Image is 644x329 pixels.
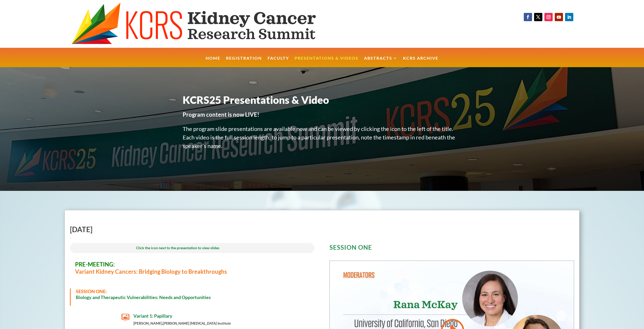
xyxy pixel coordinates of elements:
span: KCRS25 Presentations & Video [183,94,329,106]
a: KCRS Archive [403,56,438,67]
p: The program slide presentations are available now and can be viewed by clicking the icon to the l... [183,124,461,156]
span: PRE-MEETING: [75,261,115,268]
a: Follow on Facebook [524,13,532,21]
span: Click the icon next to the presentation to view slides [136,246,219,250]
a: Faculty [268,56,289,67]
img: KCRS generic logo wide [71,3,346,45]
a: Home [206,56,220,67]
a: Follow on Instagram [544,13,553,21]
span: SESSION ONE: [76,288,107,294]
strong: Program content is now LIVE! [183,111,259,118]
a: Follow on X [534,13,542,21]
a: Follow on Youtube [555,13,563,21]
a: Abstracts [364,56,397,67]
a: Presentations & Videos [295,56,358,67]
h3: SESSION ONE [329,244,574,253]
em: [PERSON_NAME] [MEDICAL_DATA] Institute [163,321,231,325]
span: Variant 1: Papillary [133,313,172,319]
span:  [121,313,130,322]
h2: [DATE] [70,226,315,236]
strong: Biology and Therapeutic Vulnerabilities: Needs and Opportunities [76,294,211,300]
a: Follow on LinkedIn [565,13,573,21]
h3: Variant Kidney Cancers: Bridging Biology to Breakthroughs [75,261,309,278]
strong: [PERSON_NAME], [133,321,231,325]
a: Registration [226,56,262,67]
